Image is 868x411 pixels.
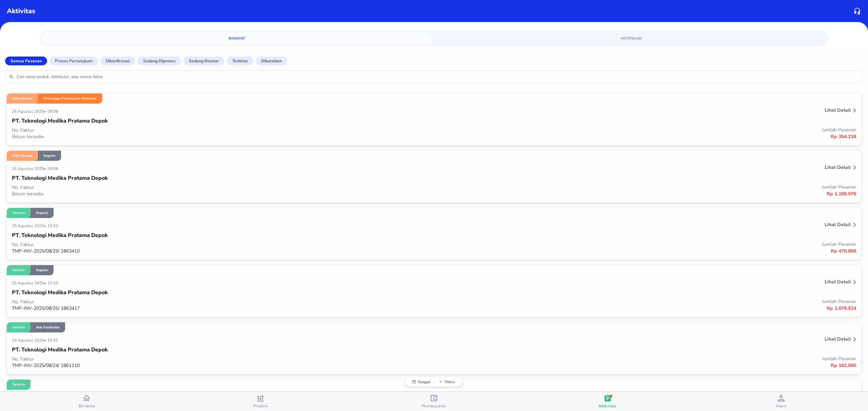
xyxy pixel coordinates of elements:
p: No. Faktur [12,127,434,133]
p: Aktivitas [7,6,35,16]
p: Reguler [43,153,56,158]
p: Dikonfirmasi [12,153,33,158]
p: 24 Agustus 2025 • [12,338,47,343]
p: Belum tersedia [12,133,434,140]
p: Rp 470.858 [434,247,856,255]
p: Jumlah Pesanan [434,127,856,133]
p: Proses Persetujuan [55,58,93,64]
span: Aktivitas [598,403,616,409]
p: Jumlah Pesanan [434,241,856,247]
p: Rp 354.218 [434,133,856,140]
p: Lihat detail [825,107,851,113]
span: Produk [253,403,268,409]
p: Dibatalkan [261,58,282,64]
p: No. Faktur [12,299,434,305]
button: Akun [694,392,868,411]
p: Sedang diproses [143,58,176,64]
p: Jumlah Pesanan [434,298,856,305]
button: Tanggal [409,380,434,384]
p: Sedang diantar [189,58,219,64]
p: Rp 1.679.524 [434,305,856,312]
input: Cari nama produk, distributor, atau nomor faktur [16,74,859,80]
p: Reguler [36,211,48,215]
p: PT. Teknologi Medika Pratama Depok [12,346,108,354]
p: 09:08 [47,166,60,171]
p: Alat Kesehatan [36,325,60,330]
p: 26 Agustus 2025 • [12,109,47,114]
p: Jumlah Pesanan [434,184,856,190]
p: Rp 182.990 [434,362,856,369]
p: TMP-INV-2025/08/24/ 1861110 [12,362,434,369]
p: Menunggu Persetujuan Dokumen [43,96,97,101]
p: No. Faktur [12,184,434,191]
span: Riwayat [45,35,428,42]
p: Lihat detail [825,279,851,285]
p: 10:10 [47,280,60,286]
button: Filters [434,380,459,384]
a: Riwayat [41,33,432,45]
button: Semua Pesanan [5,57,47,65]
p: 10:23 [47,223,60,229]
p: Dikonfirmasi [12,96,33,101]
button: Terkirim [227,57,253,65]
p: Terkirim [12,211,25,215]
button: Dibatalkan [256,57,288,65]
a: Notifikasi [436,33,827,45]
p: Terkirim [12,268,25,273]
p: TMP-INV-2025/08/25/ 1863417 [12,305,434,311]
p: 25 Agustus 2025 • [12,280,47,286]
button: Pembayaran [347,392,521,411]
button: Aktivitas [521,392,694,411]
span: Pembayaran [422,403,447,409]
p: PT. Teknologi Medika Pratama Depok [12,174,108,182]
p: TMP-INV-2025/08/25/ 1863410 [12,248,434,254]
button: Sedang diproses [138,57,181,65]
p: PT. Teknologi Medika Pratama Depok [12,288,108,297]
p: No. Faktur [12,241,434,248]
p: Terkirim [12,325,25,330]
p: 10:31 [47,338,60,343]
p: 26 Agustus 2025 • [12,166,47,171]
span: Akun [776,403,787,409]
p: Lihat detail [825,164,851,171]
button: Sedang diantar [183,57,224,65]
p: Semua Pesanan [11,58,42,64]
span: Beranda [79,403,95,409]
p: Lihat detail [825,221,851,228]
p: Rp 1.169.976 [434,190,856,197]
span: Notifikasi [440,35,823,42]
p: No. Faktur [12,356,434,362]
p: Belum tersedia [12,191,434,197]
p: Reguler [36,268,48,273]
p: Dikonfirmasi [106,58,130,64]
p: PT. Teknologi Medika Pratama Depok [12,117,108,125]
p: Jumlah Pesanan [434,355,856,362]
button: Proses Persetujuan [50,57,98,65]
button: Dikonfirmasi [100,57,135,65]
div: simple tabs [39,30,829,45]
button: Produk [174,392,347,411]
p: 09:08 [47,109,60,114]
p: 25 Agustus 2025 • [12,223,47,229]
p: Lihat detail [825,336,851,342]
p: Terkirim [232,58,248,64]
p: PT. Teknologi Medika Pratama Depok [12,231,108,239]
